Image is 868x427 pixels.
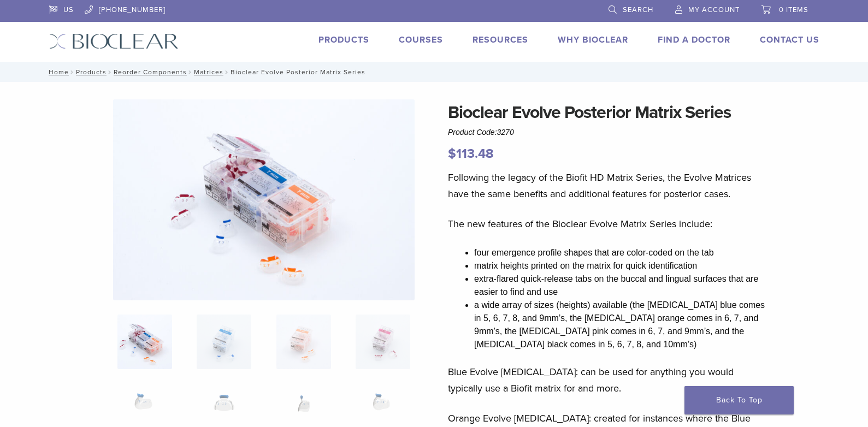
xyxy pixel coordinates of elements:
span: / [187,69,194,75]
a: Reorder Components [114,68,187,76]
img: Bioclear Evolve Posterior Matrix Series - Image 4 [356,315,410,369]
p: The new features of the Bioclear Evolve Matrix Series include: [448,216,769,232]
span: Search [623,5,653,14]
img: Bioclear Evolve Posterior Matrix Series - Image 2 [197,315,251,369]
nav: Bioclear Evolve Posterior Matrix Series [41,62,828,82]
img: Evolve-refills-2 [113,99,415,300]
img: Evolve-refills-2-324x324.jpg [117,315,172,369]
a: Why Bioclear [558,34,628,45]
a: Contact Us [760,34,819,45]
li: matrix heights printed on the matrix for quick identification [474,259,769,272]
a: Home [45,68,69,76]
a: Courses [399,34,443,45]
li: a wide array of sizes (heights) available (the [MEDICAL_DATA] blue comes in 5, 6, 7, 8, and 9mm’s... [474,299,769,351]
p: Following the legacy of the Biofit HD Matrix Series, the Evolve Matrices have the same benefits a... [448,169,769,202]
span: $ [448,146,456,162]
a: Find A Doctor [658,34,730,45]
a: Products [318,34,369,45]
a: Products [76,68,107,76]
span: / [107,69,114,75]
span: / [69,69,76,75]
a: Back To Top [684,386,794,414]
img: Bioclear Evolve Posterior Matrix Series - Image 3 [276,315,331,369]
span: 3270 [497,128,514,137]
h1: Bioclear Evolve Posterior Matrix Series [448,99,769,126]
bdi: 113.48 [448,146,494,162]
span: Product Code: [448,128,514,137]
span: / [223,69,231,75]
li: extra-flared quick-release tabs on the buccal and lingual surfaces that are easier to find and use [474,272,769,299]
li: four emergence profile shapes that are color-coded on the tab [474,246,769,259]
a: Matrices [194,68,223,76]
img: Bioclear [49,33,179,49]
p: Blue Evolve [MEDICAL_DATA]: can be used for anything you would typically use a Biofit matrix for ... [448,364,769,396]
span: 0 items [779,5,808,14]
span: My Account [688,5,740,14]
a: Resources [473,34,528,45]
